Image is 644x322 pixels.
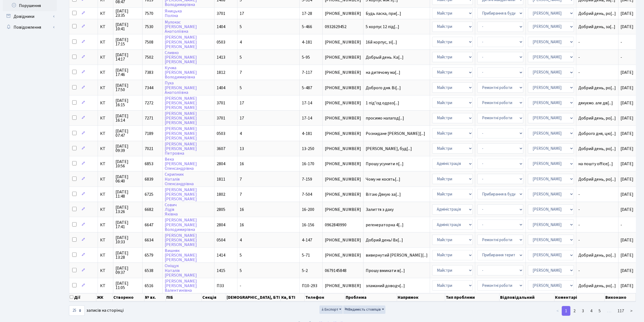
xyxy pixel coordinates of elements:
[145,146,153,152] span: 7021
[240,54,242,60] span: 5
[621,69,634,75] span: [DATE]
[366,222,404,228] span: регенераторна 4[...]
[145,11,153,16] span: 7570
[302,176,312,182] span: 7-159
[100,70,111,75] span: КТ
[302,100,312,106] span: 17-14
[165,80,197,95] a: Пуха[PERSON_NAME]Анатоліївна
[345,307,381,312] span: Видимість стовпців
[325,86,361,90] span: [PHONE_NUMBER]
[579,223,616,227] span: -
[165,202,178,217] a: СовичЛідіяЯківна
[165,141,197,156] a: [PERSON_NAME][PERSON_NAME]Петровна
[240,161,244,167] span: 16
[621,176,634,182] span: [DATE]
[145,252,153,258] span: 6579
[621,85,634,91] span: [DATE]
[115,160,140,168] span: [DATE] 10:56
[240,69,242,75] span: 7
[570,306,579,316] a: 2
[579,176,616,182] span: Добрий день, ро[...]
[100,116,111,120] span: КТ
[366,146,412,152] span: [PERSON_NAME], буд[...]
[100,207,111,212] span: КТ
[366,85,401,91] span: Доброго дня. Ві[...]
[621,207,634,213] span: [DATE]
[217,268,225,274] span: 1415
[621,11,634,16] span: [DATE]
[100,55,111,59] span: КТ
[579,146,616,152] span: Добрий день, ро[...]
[217,237,225,243] span: 0504
[115,129,140,138] span: [DATE] 07:47
[145,54,153,60] span: 7502
[115,53,140,61] span: [DATE] 14:17
[113,293,144,301] th: Створено
[302,54,310,60] span: 5-95
[240,191,242,197] span: 7
[302,222,314,228] span: 16-156
[165,19,197,34] a: Мулокас[PERSON_NAME]Анатоліївна
[366,115,404,121] span: просимо налагод[...]
[217,115,225,121] span: 3701
[325,268,361,273] span: 0679145848
[321,307,338,312] span: Експорт
[325,25,361,29] span: 0932629452
[165,172,194,187] a: СкрипникНаталіяОлександрівна
[621,191,634,197] span: [DATE]
[115,251,140,260] span: [DATE] 13:28
[366,252,428,258] span: вивернутий [PERSON_NAME][...]
[325,40,361,44] span: [PHONE_NUMBER]
[240,24,242,30] span: 5
[366,131,425,137] span: Розкидане [PERSON_NAME][...]
[366,207,428,212] span: Залиття з даху
[240,11,244,16] span: 17
[100,268,111,273] span: КТ
[302,268,308,274] span: 5-2
[325,253,361,257] span: [PHONE_NUMBER]
[100,11,111,16] span: КТ
[579,55,616,59] span: -
[165,248,197,263] a: Вишняк[PERSON_NAME][PERSON_NAME]
[325,284,361,288] span: [PHONE_NUMBER]
[366,11,401,16] span: Будь ласка, при[...]
[115,38,140,46] span: [DATE] 17:15
[100,40,111,44] span: КТ
[302,161,314,167] span: 16-170
[587,306,596,316] a: 4
[165,65,197,80] a: Кучма[PERSON_NAME]Володимирівна
[366,24,399,30] span: 5 корпус 12 під[...]
[217,176,225,182] span: 1811
[145,283,153,289] span: 6516
[165,95,197,111] a: [PERSON_NAME][PERSON_NAME][PERSON_NAME]
[302,85,312,91] span: 5-487
[3,0,57,11] a: Порушення
[217,11,225,16] span: 3701
[115,9,140,18] span: [DATE] 23:35
[325,207,361,212] span: [PHONE_NUMBER]
[217,191,225,197] span: 1802
[302,191,312,197] span: 7-504
[614,306,627,316] a: 117
[366,191,401,197] span: Вітаю Дякую за[...]
[621,115,634,121] span: [DATE]
[579,192,616,197] span: -
[100,223,111,227] span: КТ
[145,69,153,75] span: 7383
[145,24,153,30] span: 7530
[366,100,399,106] span: 1 підʼїзд одраз[...]
[579,24,616,30] span: Добрий день, за[...]
[3,22,57,33] a: Повідомлення
[325,55,361,59] span: [PHONE_NUMBER]
[166,293,202,301] th: ПІБ
[302,115,312,121] span: 17-14
[96,293,113,301] th: ЖК
[217,283,224,289] span: П33
[240,268,242,274] span: 5
[621,100,634,106] span: [DATE]
[217,69,225,75] span: 1812
[165,263,197,278] a: ОніщукНаталія[PERSON_NAME]
[366,237,403,243] span: Добрий день! Вх[...]
[165,126,197,141] a: [PERSON_NAME][PERSON_NAME][PERSON_NAME]
[115,114,140,122] span: [DATE] 16:14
